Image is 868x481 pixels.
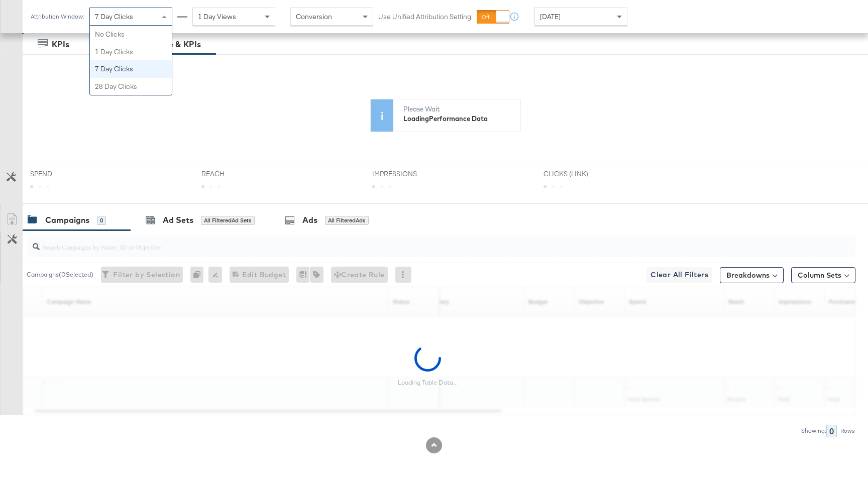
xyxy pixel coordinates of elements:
span: 7 Day Clicks [95,12,133,21]
div: Campaigns ( 0 Selected) [27,270,93,279]
div: All Filtered Ad Sets [201,216,255,225]
div: No Clicks [90,26,172,43]
div: Rows [840,427,855,434]
div: Campaigns [45,214,89,226]
div: 1 Day Clicks [90,43,172,61]
span: Clear All Filters [650,269,708,281]
span: 1 Day Views [198,12,236,21]
div: Attribution Window: [30,13,84,20]
div: All Filtered Ads [325,216,369,225]
div: 28 Day Clicks [90,78,172,95]
button: Clear All Filters [646,267,712,283]
div: 0 [826,425,837,437]
div: Loading Table Data... [398,379,458,387]
button: Column Sets [791,267,855,283]
label: Use Unified Attribution Setting: [378,12,473,22]
div: Ad Sets [163,214,193,226]
div: Showing: [801,427,826,434]
div: KPIs [52,39,69,50]
button: Breakdowns [720,267,784,283]
div: 7 Day Clicks [90,60,172,78]
input: Search Campaigns by Name, ID or Objective [40,233,780,253]
span: [DATE] [540,12,561,21]
div: 0 [190,267,208,283]
div: Ads [302,214,317,226]
div: 0 [97,216,106,225]
span: Conversion [296,12,332,21]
